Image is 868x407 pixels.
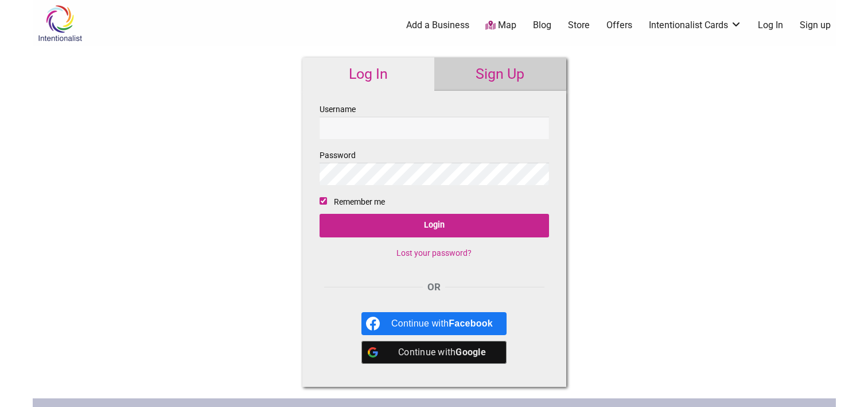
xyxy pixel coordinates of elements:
div: Continue with [391,312,493,335]
a: Sign up [800,19,831,32]
input: Username [320,117,549,139]
a: Continue with <b>Facebook</b> [361,312,507,335]
input: Password [320,163,549,185]
a: Offers [606,19,632,32]
img: Intentionalist [33,5,87,42]
label: Password [320,148,549,185]
b: Google [456,347,486,358]
a: Intentionalist Cards [649,19,742,32]
b: Facebook [449,318,493,328]
a: Store [568,19,590,32]
a: Sign Up [434,57,566,91]
a: Log In [302,57,434,91]
label: Username [320,102,549,139]
a: Add a Business [406,19,469,32]
label: Remember me [334,195,385,209]
a: Blog [533,19,551,32]
a: Log In [758,19,783,32]
div: OR [320,280,549,295]
input: Login [320,214,549,237]
a: Continue with <b>Google</b> [361,341,507,364]
a: Lost your password? [396,248,472,258]
div: Continue with [391,341,493,364]
a: Map [485,19,516,32]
